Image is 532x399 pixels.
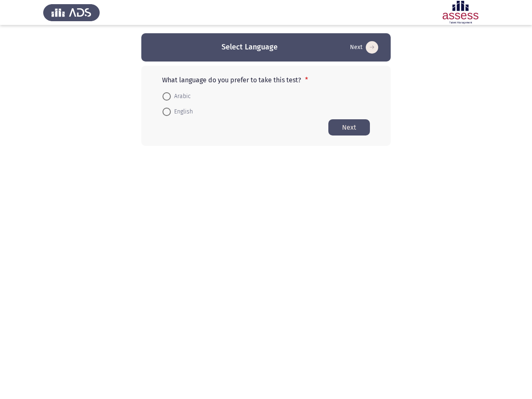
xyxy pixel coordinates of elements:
[43,1,100,24] img: Assess Talent Management logo
[432,1,489,24] img: Assessment logo of ASSESS Focus 4 Module Assessment
[222,42,278,52] h3: Select Language
[171,107,193,117] span: English
[162,76,370,84] p: What language do you prefer to take this test?
[171,91,191,101] span: Arabic
[328,119,370,135] button: Start assessment
[347,41,381,54] button: Start assessment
